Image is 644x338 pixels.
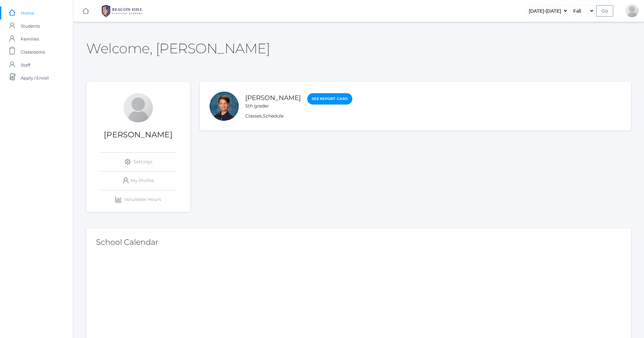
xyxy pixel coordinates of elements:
a: Classes [245,113,262,119]
div: Bobby Langin [124,93,153,122]
a: Volunteer Hours [99,190,177,209]
span: Staff [21,58,30,71]
div: 5th grader [245,103,301,109]
input: Go [596,5,613,17]
span: Home [21,6,34,19]
h2: School Calendar [96,238,621,246]
span: Students [21,19,40,32]
span: Apply / Enroll [21,71,49,84]
a: My Profile [99,171,177,190]
div: , [245,113,352,119]
a: Settings [99,153,177,171]
h1: [PERSON_NAME] [86,131,190,139]
span: Families [21,32,39,45]
span: Classrooms [21,45,45,58]
div: Levi Dailey-Langin [210,92,239,121]
img: BHCALogos-05-308ed15e86a5a0abce9b8dd61676a3503ac9727e845dece92d48e8588c001991.png [98,3,146,19]
div: Bobby Langin [626,4,638,17]
a: See Report Card [307,93,352,105]
a: Schedule [263,113,284,119]
h2: Welcome, [PERSON_NAME] [86,41,270,56]
a: [PERSON_NAME] [245,94,301,102]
